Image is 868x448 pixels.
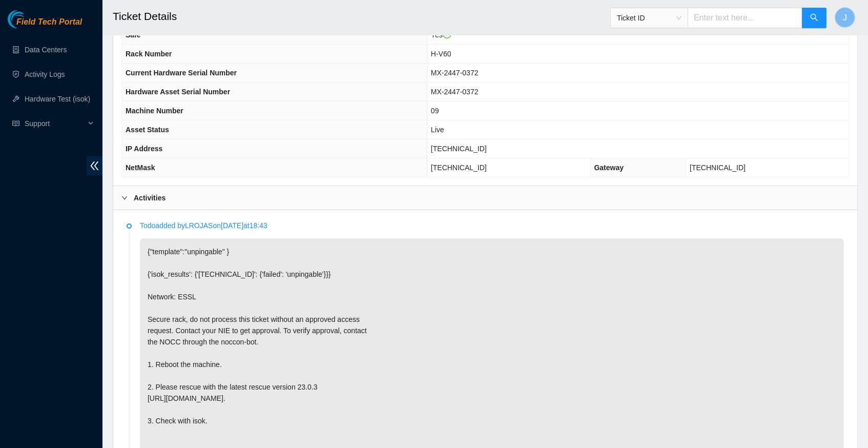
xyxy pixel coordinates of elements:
span: Rack Number [126,50,172,58]
span: Current Hardware Serial Number [126,69,237,77]
span: Ticket ID [617,10,681,26]
span: Machine Number [126,107,183,115]
span: Support [25,113,85,134]
span: J [843,11,847,24]
span: 09 [431,107,439,115]
a: Hardware Test (isok) [25,95,90,103]
a: Activity Logs [25,70,65,78]
span: H-V60 [431,50,451,58]
span: IP Address [126,145,162,153]
span: read [12,120,19,127]
button: search [802,8,826,28]
span: right [121,195,128,201]
span: MX-2447-0372 [431,88,479,96]
span: double-left [87,156,102,175]
b: Activities [134,192,166,203]
a: Akamai TechnologiesField Tech Portal [8,18,82,32]
span: Field Tech Portal [16,17,82,27]
div: Activities [113,186,857,210]
span: Asset Status [126,126,169,134]
span: [TECHNICAL_ID] [690,164,746,172]
span: Gateway [594,164,624,172]
p: Todo added by LROJAS on [DATE] at 18:43 [140,220,844,231]
span: [TECHNICAL_ID] [431,164,487,172]
span: [TECHNICAL_ID] [431,145,487,153]
span: Live [431,126,444,134]
span: NetMask [126,164,155,172]
a: Data Centers [25,46,67,54]
input: Enter text here... [688,8,802,28]
span: MX-2447-0372 [431,69,479,77]
img: Akamai Technologies [8,10,52,28]
span: Hardware Asset Serial Number [126,88,230,96]
button: J [835,7,855,28]
span: search [810,13,818,23]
